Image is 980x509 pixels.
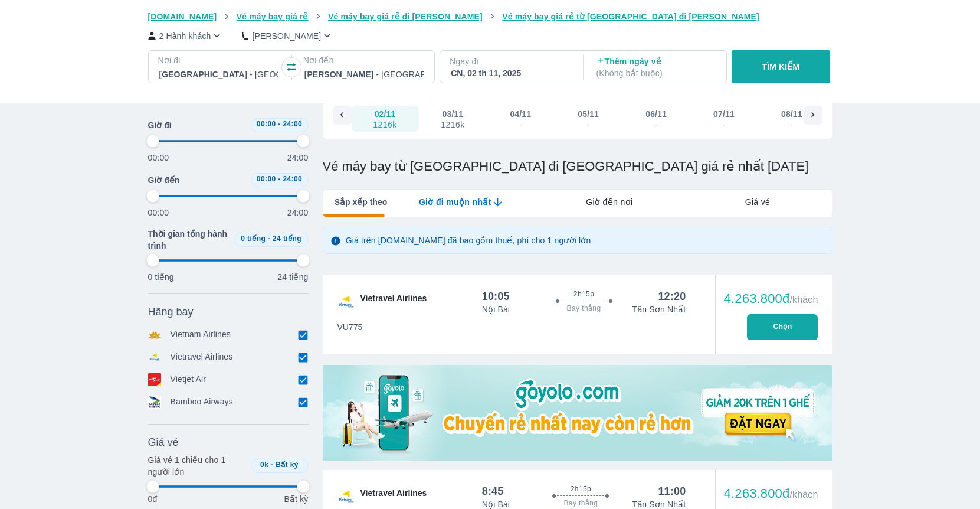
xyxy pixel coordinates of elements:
div: 12:20 [658,289,686,304]
span: Sắp xếp theo [335,196,388,208]
p: 24:00 [287,152,309,164]
p: ( Không bắt buộc ) [596,67,716,79]
img: media-0 [323,365,832,461]
div: CN, 02 th 11, 2025 [451,67,570,79]
div: - [714,120,734,129]
span: - [271,461,273,469]
nav: breadcrumb [148,11,832,22]
span: Vé máy bay giá rẻ [237,12,309,21]
div: - [646,120,666,129]
span: 0k [260,461,268,469]
div: 4.263.800đ [724,292,818,306]
p: Vietnam Airlines [171,328,231,341]
div: lab API tabs example [387,190,831,214]
span: 00:00 [257,175,276,183]
span: 24:00 [283,120,302,128]
span: Giờ đến nơi [586,196,632,208]
span: Vietravel Airlines [360,292,427,311]
button: [PERSON_NAME] [242,30,333,42]
span: 2h15p [571,484,591,494]
div: 8:45 [482,484,504,498]
button: 2 Hành khách [148,30,224,42]
p: Giá vé 1 chiều cho 1 người lớn [148,454,246,478]
span: 2h15p [573,289,594,299]
span: 0 tiếng [241,234,266,243]
span: Thời gian tổng hành trình [148,228,230,252]
p: 0 tiếng [148,271,174,283]
p: Bamboo Airways [171,396,233,409]
span: VU775 [337,321,363,333]
p: Nơi đi [158,54,280,66]
h1: Vé máy bay từ [GEOGRAPHIC_DATA] đi [GEOGRAPHIC_DATA] giá rẻ nhất [DATE] [323,158,832,175]
p: [PERSON_NAME] [252,30,321,42]
span: Vé máy bay giá rẻ từ [GEOGRAPHIC_DATA] đi [PERSON_NAME] [502,12,759,21]
div: 08/11 [781,108,802,120]
div: - [782,120,802,129]
p: 00:00 [148,207,169,218]
p: Ngày đi [450,56,571,67]
span: Giờ đến [148,174,180,186]
p: Nội Bài [482,304,510,315]
span: Bất kỳ [276,461,299,469]
span: 24 tiếng [273,234,301,243]
p: Vietjet Air [171,373,207,386]
div: 1216k [441,120,464,129]
span: Vietravel Airlines [360,487,427,506]
p: 00:00 [148,152,169,164]
p: 2 Hành khách [159,30,211,42]
p: Tân Sơn Nhất [632,304,686,315]
div: 03/11 [443,108,464,120]
span: 00:00 [257,120,276,128]
p: Bất kỳ [284,493,308,505]
p: 0đ [148,493,158,505]
div: 06/11 [645,108,667,120]
p: Giá trên [DOMAIN_NAME] đã bao gồm thuế, phí cho 1 người lớn [346,234,591,246]
button: TÌM KIẾM [732,50,830,83]
span: [DOMAIN_NAME] [148,12,217,21]
span: Giờ đi muộn nhất [419,196,491,208]
span: - [268,234,270,243]
span: Hãng bay [148,305,194,319]
div: 04/11 [510,108,531,120]
p: TÌM KIẾM [762,61,800,73]
p: 24 tiếng [277,271,308,283]
span: Giá vé [745,196,771,208]
div: 11:00 [658,484,686,498]
button: Chọn [747,314,818,340]
img: VU [337,292,356,311]
div: 07/11 [713,108,735,120]
div: 10:05 [482,289,510,304]
p: Nơi đến [303,54,425,66]
span: - [278,120,280,128]
div: - [578,120,598,129]
p: 24:00 [287,207,309,218]
span: /khách [789,295,818,305]
span: - [278,175,280,183]
div: 4.263.800đ [724,487,818,501]
span: Vé máy bay giá rẻ đi [PERSON_NAME] [328,12,483,21]
img: VU [337,487,356,506]
span: /khách [789,490,818,500]
div: 1216k [373,120,396,129]
span: Giờ đi [148,119,172,131]
div: 05/11 [578,108,599,120]
span: 24:00 [283,175,302,183]
div: - [510,120,530,129]
p: Thêm ngày về [596,56,716,79]
p: Vietravel Airlines [171,351,233,364]
span: Giá vé [148,435,179,449]
div: 02/11 [375,108,396,120]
